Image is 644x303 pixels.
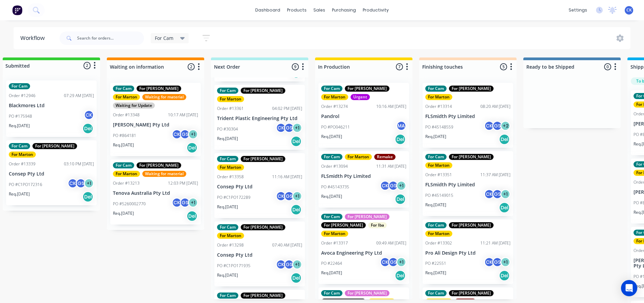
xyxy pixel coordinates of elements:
[214,222,305,286] div: For CamFor [PERSON_NAME]For MartonOrder #1329807:40 AM [DATE]Consep Pty LtdPO #C1PO171935CKGS+1Re...
[425,290,447,296] div: For Cam
[155,34,173,42] span: For Cam
[284,259,294,270] div: GS
[621,280,637,296] div: Open Intercom Messenger
[425,202,446,208] p: Req. [DATE]
[425,103,452,110] div: Order #13314
[449,154,494,160] div: For [PERSON_NAME]
[425,270,446,276] p: Req. [DATE]
[217,242,244,248] div: Order #13298
[113,86,134,92] div: For Cam
[425,94,452,100] div: For Marton
[499,202,510,213] div: Del
[292,259,302,270] div: + 1
[396,181,406,191] div: + 1
[9,161,35,167] div: Order #13339
[64,93,94,99] div: 07:29 AM [DATE]
[217,116,302,121] p: Trident Plastic Engineering Pty Ltd
[284,5,310,15] div: products
[480,103,510,110] div: 08:20 AM [DATE]
[380,181,390,191] div: CK
[188,197,198,208] div: + 1
[113,210,134,216] p: Req. [DATE]
[321,270,342,276] p: Req. [DATE]
[6,140,97,205] div: For CamFor [PERSON_NAME]For MartonOrder #1333903:10 PM [DATE]Consep Pty LtdPO #C1PO172316CKGS+1Re...
[376,103,406,110] div: 10:16 AM [DATE]
[110,83,201,156] div: For CamFor [PERSON_NAME]For MartonWaiting for materialWaiting for UpdateOrder #1334810:17 AM [DAT...
[423,83,513,148] div: For CamFor [PERSON_NAME]For MartonOrder #1331408:20 AM [DATE]FLSmidth Pty LimitedPO #45148559CKGS...
[9,191,30,197] p: Req. [DATE]
[425,260,446,266] p: PO #22551
[180,129,190,139] div: GS
[272,106,302,112] div: 04:02 PM [DATE]
[168,112,198,118] div: 10:17 AM [DATE]
[113,162,134,168] div: For Cam
[32,143,77,149] div: For [PERSON_NAME]
[180,197,190,208] div: GS
[252,5,284,15] a: dashboard
[217,156,238,162] div: For Cam
[113,190,198,196] p: Tenova Australia Pty Ltd
[499,270,510,281] div: Del
[484,189,494,199] div: CK
[64,161,94,167] div: 03:10 PM [DATE]
[321,86,342,92] div: For Cam
[9,171,94,177] p: Consep Pty Ltd
[217,272,238,278] p: Req. [DATE]
[321,250,406,256] p: Avoca Engineering Pty Ltd
[345,214,389,220] div: For [PERSON_NAME]
[321,222,366,228] div: For [PERSON_NAME]
[425,154,447,160] div: For Cam
[9,93,35,99] div: Order #12946
[395,134,406,145] div: Del
[113,142,134,148] p: Req. [DATE]
[110,160,201,225] div: For CamFor [PERSON_NAME]For MartonWaiting for materialOrder #1321312:03 PM [DATE]Tenova Australia...
[395,270,406,281] div: Del
[291,204,302,215] div: Del
[351,94,370,100] div: Urgent
[425,240,452,246] div: Order #13302
[276,191,286,201] div: CK
[388,257,398,267] div: GS
[480,240,510,246] div: 11:21 AM [DATE]
[172,129,182,139] div: CK
[217,174,244,180] div: Order #13358
[137,86,181,92] div: For [PERSON_NAME]
[425,231,452,237] div: For Marton
[321,173,406,179] p: FLSmidth Pty Limited
[310,5,329,15] div: sales
[241,156,285,162] div: For [PERSON_NAME]
[217,164,244,170] div: For Marton
[76,178,86,188] div: GS
[113,112,140,118] div: Order #13348
[9,103,94,109] p: Blackmores Ltd
[321,214,342,220] div: For Cam
[425,182,510,188] p: FLSmidth Pty Limited
[187,142,197,153] div: Del
[425,250,510,256] p: Pro Ali Design Pty Ltd
[359,5,392,15] div: productivity
[500,121,510,131] div: + 2
[84,178,94,188] div: + 1
[217,106,244,112] div: Order #13361
[168,180,198,186] div: 12:03 PM [DATE]
[345,154,372,160] div: For Marton
[214,153,305,218] div: For CamFor [PERSON_NAME]For MartonOrder #1335811:16 AM [DATE]Consep Pty LtdPO #C1PO172289CKGS+1Re...
[172,197,182,208] div: CK
[321,240,348,246] div: Order #13317
[345,290,389,296] div: For [PERSON_NAME]
[12,5,22,15] img: Factory
[425,192,453,199] p: PO #45149015
[272,242,302,248] div: 07:40 AM [DATE]
[321,260,342,266] p: PO #22464
[425,134,446,140] p: Req. [DATE]
[321,184,349,190] p: PO #45143735
[142,94,186,100] div: Waiting for material
[188,129,198,139] div: + 1
[292,191,302,201] div: + 1
[82,191,93,202] div: Del
[480,172,510,178] div: 11:37 AM [DATE]
[113,122,198,128] p: [PERSON_NAME] Pty Ltd
[425,124,453,130] p: PO #45148559
[425,222,447,228] div: For Cam
[9,143,30,149] div: For Cam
